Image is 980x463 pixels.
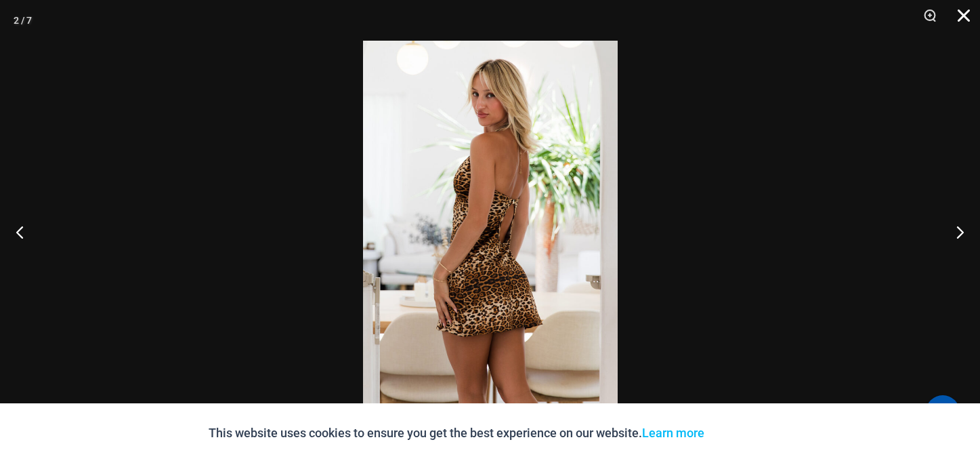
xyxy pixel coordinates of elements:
p: This website uses cookies to ensure you get the best experience on our website. [209,423,704,443]
div: 2 / 7 [14,10,32,31]
img: qui c'est leopard 5131 dress 04 [363,41,618,422]
a: Learn more [642,426,704,440]
button: Next [929,198,980,266]
button: Accept [715,417,772,449]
